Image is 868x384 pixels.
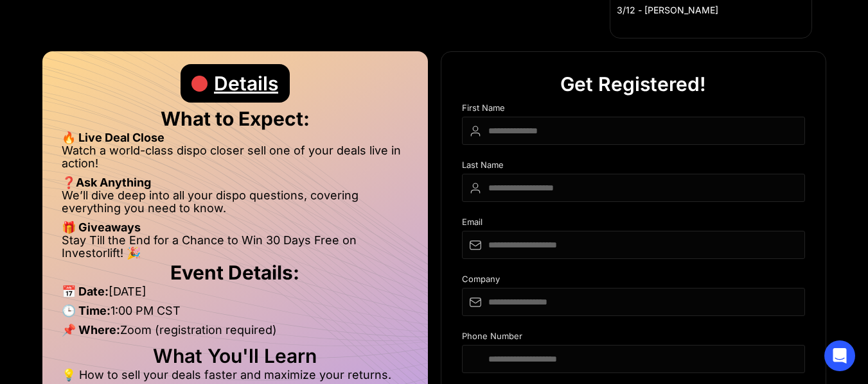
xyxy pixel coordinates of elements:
[62,349,409,362] h2: What You'll Learn
[214,64,278,103] div: Details
[560,65,706,103] div: Get Registered!
[462,217,805,231] div: Email
[62,285,109,298] strong: 📅 Date:
[62,305,409,324] li: 1:00 PM CST
[62,234,409,260] li: Stay Till the End for a Chance to Win 30 Days Free on Investorlift! 🎉
[824,340,855,371] div: Open Intercom Messenger
[462,103,805,117] div: First Name
[62,144,409,176] li: Watch a world-class dispo closer sell one of your deals live in action!
[462,274,805,288] div: Company
[62,324,409,343] li: Zoom (registration required)
[62,221,141,234] strong: 🎁 Giveaways
[161,107,310,130] strong: What to Expect:
[462,160,805,174] div: Last Name
[62,323,120,337] strong: 📌 Where:
[62,304,111,317] strong: 🕒 Time:
[62,131,164,144] strong: 🔥 Live Deal Close
[62,176,151,189] strong: ❓Ask Anything
[62,189,409,221] li: We’ll dive deep into all your dispo questions, covering everything you need to know.
[170,261,299,284] strong: Event Details:
[62,285,409,305] li: [DATE]
[462,331,805,345] div: Phone Number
